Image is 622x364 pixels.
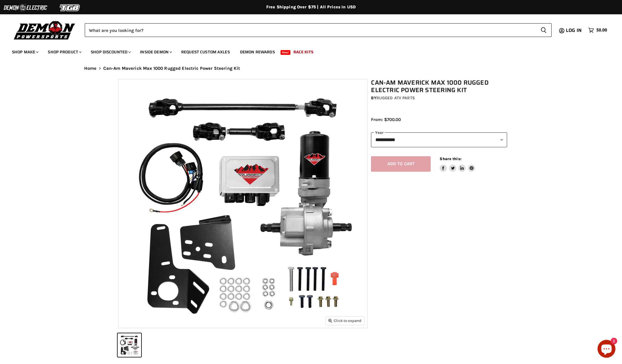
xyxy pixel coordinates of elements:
[566,27,582,34] span: Log in
[326,317,364,325] button: Click to expand
[289,46,318,58] a: Race Kits
[371,132,507,147] select: year
[136,46,175,58] a: Inside Demon
[85,23,552,37] form: Product
[440,156,475,172] aside: Share this:
[177,46,234,58] a: Request Custom Axles
[585,26,610,35] a: $0.00
[7,44,606,58] ul: Main menu
[118,79,367,328] img: IMAGE
[371,95,507,101] div: by
[281,50,291,55] span: New!
[596,27,607,33] span: $0.00
[371,79,507,94] h1: Can-Am Maverick Max 1000 Rugged Electric Power Steering Kit
[43,46,85,58] a: Shop Product
[328,318,361,323] span: Click to expand
[371,117,401,122] span: From: $700.00
[7,46,42,58] a: Shop Make
[536,23,552,37] button: Search
[118,333,141,357] button: IMAGE thumbnail
[85,23,536,37] input: Search
[72,66,550,71] nav: Breadcrumbs
[376,95,415,100] a: Rugged ATV Parts
[563,28,585,33] a: Log in
[3,2,48,13] img: Demon Electric Logo 2
[86,46,134,58] a: Shop Discounted
[48,2,93,13] img: TGB Logo 2
[84,66,97,71] a: Home
[72,4,550,10] div: Free Shipping Over $75 | All Prices In USD
[440,157,461,161] span: Share this:
[103,66,240,71] span: Can-Am Maverick Max 1000 Rugged Electric Power Steering Kit
[12,19,77,41] img: Demon Powersports
[596,340,617,359] inbox-online-store-chat: Shopify online store chat
[235,46,279,58] a: Demon Rewards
